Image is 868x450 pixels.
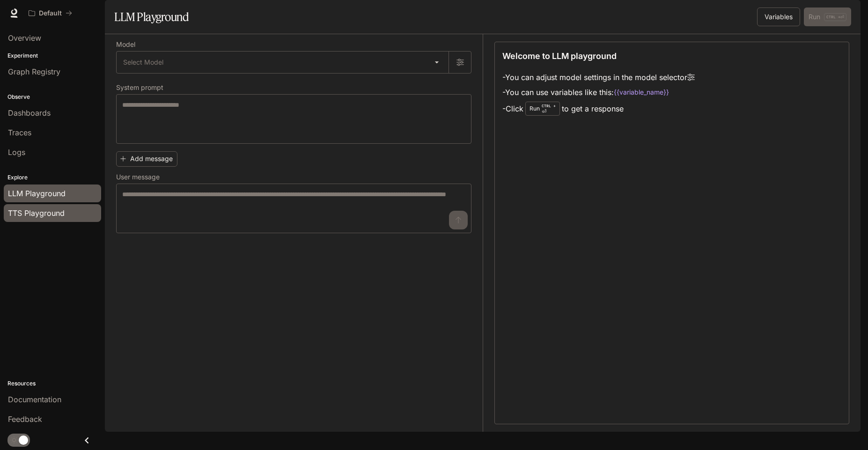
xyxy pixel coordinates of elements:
p: Welcome to LLM playground [502,50,617,62]
li: - Click to get a response [502,100,695,118]
p: ⏎ [542,103,556,114]
div: Select Model [117,52,449,73]
span: Select Model [123,58,163,67]
p: CTRL + [542,103,556,109]
div: Run [525,102,560,116]
code: {{variable_name}} [614,88,669,97]
p: User message [116,174,160,180]
button: Variables [757,7,800,26]
p: Model [116,41,135,48]
button: Add message [116,151,177,167]
li: - You can use variables like this: [502,85,695,100]
p: Default [39,9,62,17]
p: System prompt [116,84,163,91]
button: All workspaces [24,4,76,22]
h1: LLM Playground [114,7,189,26]
li: - You can adjust model settings in the model selector [502,70,695,85]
